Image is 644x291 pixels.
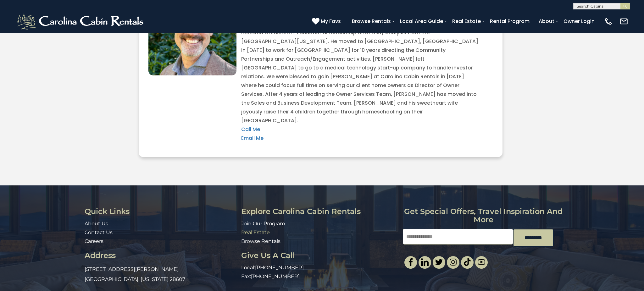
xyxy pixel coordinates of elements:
[85,264,236,284] p: [STREET_ADDRESS][PERSON_NAME] [GEOGRAPHIC_DATA], [US_STATE] 28607
[85,207,236,216] h3: Quick Links
[536,16,558,27] a: About
[435,258,443,266] img: twitter-single.svg
[241,126,260,133] a: Call Me
[619,17,628,26] img: mail-regular-white.png
[85,221,108,227] a: About Us
[407,258,414,266] img: facebook-single.svg
[241,251,398,260] h3: Give Us A Call
[255,265,304,271] a: [PHONE_NUMBER]
[241,273,398,280] p: Fax:
[241,135,264,142] a: Email Me
[321,17,341,25] span: My Favs
[421,258,429,266] img: linkedin-single.svg
[464,258,471,266] img: tiktok.svg
[251,273,300,279] a: [PHONE_NUMBER]
[241,238,280,244] a: Browse Rentals
[604,17,613,26] img: phone-regular-white.png
[241,264,398,272] p: Local:
[85,251,236,260] h3: Address
[403,207,564,224] h3: Get special offers, travel inspiration and more
[16,12,146,31] img: White-1-2.png
[449,258,457,266] img: instagram-single.svg
[560,16,598,27] a: Owner Login
[397,16,446,27] a: Local Area Guide
[349,16,394,27] a: Browse Rentals
[478,258,485,266] img: youtube-light.svg
[312,17,342,25] a: My Favs
[487,16,533,27] a: Rental Program
[241,229,270,235] a: Real Estate
[241,2,479,143] p: [PERSON_NAME] grew up on [GEOGRAPHIC_DATA], [GEOGRAPHIC_DATA] and is an alumnus of the [GEOGRAPHI...
[449,16,484,27] a: Real Estate
[241,221,285,227] a: Join Our Program
[85,238,103,244] a: Careers
[85,229,113,235] a: Contact Us
[241,207,398,216] h3: Explore Carolina Cabin Rentals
